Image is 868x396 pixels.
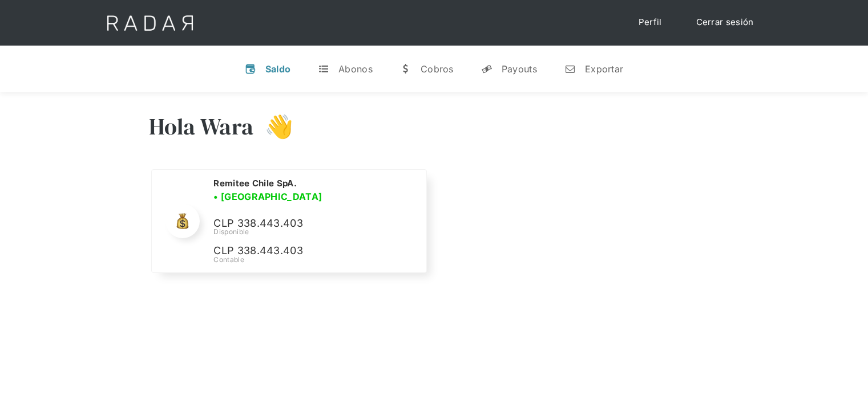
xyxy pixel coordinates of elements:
[627,11,673,34] a: Perfil
[685,11,765,34] a: Cerrar sesión
[253,112,293,141] h3: 👋
[213,255,412,265] div: Contable
[421,63,454,75] div: Cobros
[213,243,385,259] p: CLP 338.443.403
[213,190,322,203] h3: • [GEOGRAPHIC_DATA]
[585,63,623,75] div: Exportar
[564,63,576,75] div: n
[338,63,373,75] div: Abonos
[213,178,296,189] h2: Remitee Chile SpA.
[481,63,492,75] div: y
[149,112,254,141] h3: Hola Wara
[245,63,256,75] div: v
[213,227,412,237] div: Disponible
[502,63,537,75] div: Payouts
[400,63,411,75] div: w
[265,63,291,75] div: Saldo
[318,63,329,75] div: t
[213,215,385,232] p: CLP 338.443.403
